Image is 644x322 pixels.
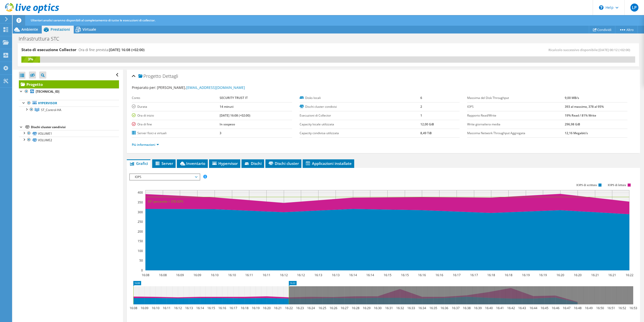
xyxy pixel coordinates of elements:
[263,306,271,310] text: 16:20
[274,306,282,310] text: 16:21
[141,306,148,310] text: 16:09
[565,122,580,126] b: 296,98 GiB
[420,96,422,100] b: 6
[31,18,155,22] span: Ulteriori analisi saranno disponibili al completamento di tutte le esecuzioni di collector.
[396,306,404,310] text: 16:32
[132,131,220,136] label: Server fisici e virtuali
[142,273,149,277] text: 16:08
[429,306,437,310] text: 16:35
[505,273,512,277] text: 16:18
[467,104,565,109] label: IOPS
[220,96,248,100] b: SECURITY TRUST IT
[296,306,304,310] text: 16:23
[626,273,633,277] text: 16:22
[179,161,205,166] span: Inventario
[467,113,565,118] label: Rapporto Read/Write
[314,273,322,277] text: 16:13
[349,273,357,277] text: 16:14
[220,104,233,109] b: 14 minuti
[263,273,270,277] text: 16:11
[452,306,460,310] text: 16:37
[19,130,119,137] a: VOLUME1
[129,161,148,166] span: Grafici
[109,47,144,52] span: [DATE] 16:08 (+02:00)
[196,306,204,310] text: 16:14
[318,306,326,310] text: 16:25
[485,306,493,310] text: 16:40
[21,56,40,62] div: 3%
[138,210,143,214] text: 300
[21,27,38,32] span: Ambiente
[16,36,67,42] h1: Infrastruttura STC
[608,183,626,187] text: IOPS di lettura
[138,229,143,234] text: 200
[352,306,359,310] text: 16:28
[163,73,178,79] span: Dettagli
[41,108,61,112] span: ST_Control-HA
[507,306,515,310] text: 16:42
[300,104,420,109] label: Dischi cluster condivisi
[401,273,409,277] text: 16:15
[420,131,432,135] b: 8,49 TiB
[599,5,603,10] svg: \n
[185,306,193,310] text: 16:13
[607,306,615,310] text: 16:51
[132,142,159,147] a: Più informazioni
[245,273,253,277] text: 16:11
[31,124,119,130] div: Dischi cluster condivisi
[541,306,548,310] text: 16:45
[19,106,119,113] a: ST_Control-HA
[132,85,156,90] label: Preparato per:
[51,27,70,32] span: Prestazioni
[244,161,262,166] span: Dischi
[463,306,471,310] text: 16:38
[220,122,235,126] b: In sospeso
[589,26,615,33] a: Condividi
[132,122,220,127] label: Ora di fine
[565,104,604,109] b: 393 al massimo, 378 al 95%
[418,306,426,310] text: 16:34
[552,306,559,310] text: 16:46
[577,183,597,187] text: IOPS di scrittura
[530,306,537,310] text: 16:44
[78,47,144,53] h4: Ora di fine prevista:
[83,27,96,32] span: Virtuale
[176,273,184,277] text: 16:09
[19,100,119,106] a: Hypervisor
[186,85,245,90] a: [EMAIL_ADDRESS][DOMAIN_NAME]
[565,131,588,135] b: 12,16 Megabit/s
[565,96,579,100] b: 9,00 MB/s
[585,306,593,310] text: 16:49
[19,80,119,88] a: Progetto
[138,249,143,253] text: 100
[470,273,478,277] text: 16:17
[138,239,143,243] text: 150
[241,306,249,310] text: 16:18
[285,306,293,310] text: 16:22
[539,273,547,277] text: 16:19
[132,174,197,180] span: IOPS
[152,306,159,310] text: 16:10
[141,268,143,272] text: 0
[138,190,143,195] text: 400
[374,306,382,310] text: 16:30
[420,122,434,126] b: 12,00 GiB
[522,273,530,277] text: 16:19
[330,306,337,310] text: 16:26
[574,306,582,310] text: 16:48
[407,306,415,310] text: 16:33
[280,273,288,277] text: 16:12
[193,273,201,277] text: 16:09
[574,273,582,277] text: 16:20
[418,273,426,277] text: 16:16
[157,85,245,90] span: [PERSON_NAME],
[138,74,161,79] span: Progetto
[363,306,371,310] text: 16:29
[139,258,143,263] text: 50
[487,273,495,277] text: 16:18
[341,306,348,310] text: 16:27
[212,161,238,166] span: Hypervisor
[420,113,422,118] b: 1
[300,113,420,118] label: Esecuzioni di Collector
[252,306,260,310] text: 16:19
